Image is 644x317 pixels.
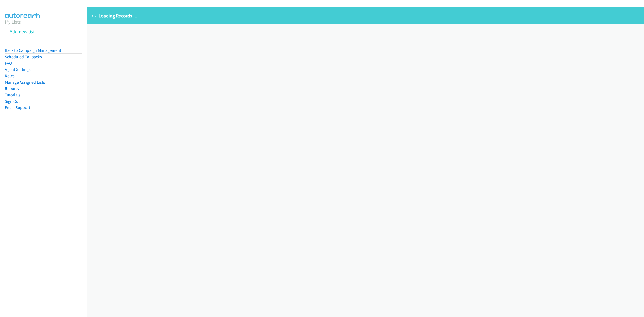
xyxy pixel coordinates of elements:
a: Scheduled Callbacks [5,54,42,59]
a: Agent Settings [5,67,31,72]
a: Reports [5,86,19,91]
p: Loading Records ... [92,12,639,19]
a: Add new list [10,28,35,35]
a: FAQ [5,61,12,66]
a: My Lists [5,19,21,25]
a: Email Support [5,105,30,110]
a: Sign Out [5,99,20,104]
a: Manage Assigned Lists [5,80,45,85]
a: Roles [5,73,15,78]
a: Tutorials [5,92,20,97]
a: Back to Campaign Management [5,48,61,53]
